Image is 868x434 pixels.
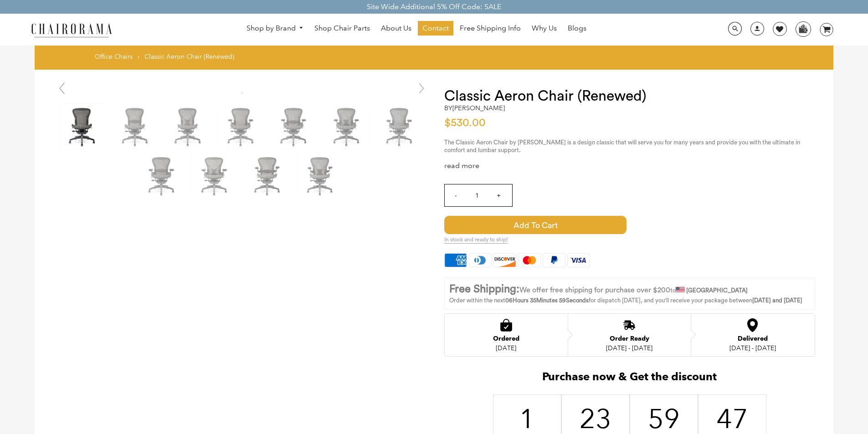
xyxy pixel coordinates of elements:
div: Order Ready [606,335,652,342]
img: Classic Aeron Chair (Renewed) - chairorama [60,104,105,149]
img: Classic Aeron Chair (Renewed) - chairorama [377,104,422,149]
span: Why Us [532,24,557,33]
a: Shop by Brand [242,21,308,36]
img: WhatsApp_Image_2024-07-12_at_16.23.01.webp [796,22,810,36]
span: About Us [381,24,411,33]
input: - [445,184,467,206]
p: to [449,282,810,296]
strong: Free Shipping: [449,284,519,295]
span: We offer free shipping for purchase over $200 [519,286,670,294]
img: Classic Aeron Chair (Renewed) - chairorama [324,104,370,149]
h2: Purchase now & Get the discount [444,370,815,388]
p: Order within the next for dispatch [DATE], and you'll receive your package between [449,297,810,305]
img: Classic Aeron Chair (Renewed) - chairorama [218,104,264,149]
img: Classic Aeron Chair (Renewed) - chairorama [241,93,242,93]
div: Ordered [493,335,519,342]
span: 06Hours 35Minutes 59Seconds [505,297,589,303]
img: Classic Aeron Chair (Renewed) - chairorama [298,153,343,199]
span: Contact [422,24,449,33]
span: $530.00 [444,117,486,128]
div: [DATE] - [DATE] [606,344,652,352]
div: [DATE] - [DATE] [729,344,776,352]
nav: DesktopNavigation [156,21,677,38]
img: Classic Aeron Chair (Renewed) - chairorama [139,153,185,199]
span: Add to Cart [444,216,627,234]
span: Shop Chair Parts [314,24,370,33]
span: Classic Aeron Chair (Renewed) [144,52,234,61]
img: Classic Aeron Chair (Renewed) - chairorama [271,104,317,149]
a: Blogs [563,21,591,36]
div: [DATE] [493,344,519,352]
img: Classic Aeron Chair (Renewed) - chairorama [245,153,290,199]
button: Add to Cart [444,216,704,234]
a: Classic Aeron Chair (Renewed) - chairorama [241,88,242,97]
h2: by [444,104,505,112]
a: Contact [418,21,453,36]
a: Why Us [527,21,561,36]
span: Blogs [568,24,586,33]
span: In stock and ready to ship! [444,236,508,244]
strong: [DATE] and [DATE] [752,297,802,303]
a: Free Shipping Info [455,21,525,36]
div: read more [444,161,815,171]
a: [PERSON_NAME] [452,104,505,112]
strong: [GEOGRAPHIC_DATA] [686,287,748,293]
input: + [488,184,509,206]
img: Classic Aeron Chair (Renewed) - chairorama [192,153,237,199]
div: Delivered [729,335,776,342]
a: Shop Chair Parts [310,21,375,36]
img: Classic Aeron Chair (Renewed) - chairorama [113,104,158,149]
a: About Us [376,21,416,36]
nav: breadcrumbs [95,52,237,65]
span: › [138,52,139,61]
span: Free Shipping Info [460,24,521,33]
img: chairorama [26,22,117,38]
img: Classic Aeron Chair (Renewed) - chairorama [165,104,211,149]
a: Office Chairs [95,52,133,61]
h1: Classic Aeron Chair (Renewed) [444,88,815,104]
span: The Classic Aeron Chair by [PERSON_NAME] is a design classic that will serve you for many years a... [444,139,800,153]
